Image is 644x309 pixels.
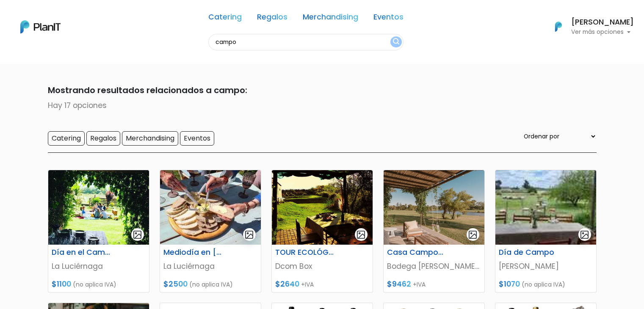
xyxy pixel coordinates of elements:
[48,170,149,292] a: gallery-light Día en el Campo La Luciérnaga $1100 (no aplica IVA)
[48,131,85,146] input: Catering
[387,261,481,272] p: Bodega [PERSON_NAME] Campotinto
[382,248,451,257] h6: Casa Campotinto
[303,14,358,24] a: Merchandising
[52,279,71,289] span: $1100
[544,16,634,38] button: PlanIt Logo [PERSON_NAME] Ver más opciones
[160,170,261,245] img: thumb_IMG-20220627-WA0021.jpg
[158,248,228,257] h6: Mediodía en [GEOGRAPHIC_DATA]
[271,170,373,292] a: gallery-light TOUR ECOLÓGICO - DÍA DE CAMPO EN EL HUMEDAL LA [PERSON_NAME] Dcom Box $2640 +IVA
[122,131,178,146] input: Merchandising
[499,279,520,289] span: $1070
[133,230,142,240] img: gallery-light
[494,248,563,257] h6: Día de Campo
[180,131,214,146] input: Eventos
[208,34,404,50] input: Buscá regalos, desayunos, y más
[413,280,426,289] span: +IVA
[272,170,373,245] img: thumb_La_Macarena__2_.jpg
[189,280,233,289] span: (no aplica IVA)
[270,248,340,257] h6: TOUR ECOLÓGICO - DÍA DE CAMPO EN EL HUMEDAL LA [PERSON_NAME]
[160,170,261,292] a: gallery-light Mediodía en [GEOGRAPHIC_DATA] La Luciérnaga $2500 (no aplica IVA)
[571,19,634,26] h6: [PERSON_NAME]
[48,100,597,111] p: Hay 17 opciones
[571,29,634,35] p: Ver más opciones
[549,17,568,36] img: PlanIt Logo
[73,280,116,289] span: (no aplica IVA)
[580,230,589,240] img: gallery-light
[384,170,484,245] img: thumb_Captura_de_pantalla_2023-07-20_143644.jpg
[373,14,404,24] a: Eventos
[356,230,366,240] img: gallery-light
[383,170,485,292] a: gallery-light Casa Campotinto Bodega [PERSON_NAME] Campotinto $9462 +IVA
[275,261,369,272] p: Dcom Box
[20,20,61,33] img: PlanIt Logo
[468,230,478,240] img: gallery-light
[301,280,314,289] span: +IVA
[495,170,597,292] a: gallery-light Día de Campo [PERSON_NAME] $1070 (no aplica IVA)
[48,84,597,97] p: Mostrando resultados relacionados a campo:
[522,280,565,289] span: (no aplica IVA)
[495,170,596,245] img: thumb_WhatsApp_Image_2025-08-19_at_19.37.06.jpeg
[244,230,254,240] img: gallery-light
[163,279,188,289] span: $2500
[499,261,593,272] p: [PERSON_NAME]
[393,38,399,46] img: search_button-432b6d5273f82d61273b3651a40e1bd1b912527efae98b1b7a1b2c0702e16a8d.svg
[208,14,242,24] a: Catering
[387,279,411,289] span: $9462
[257,14,287,24] a: Regalos
[86,131,120,146] input: Regalos
[163,261,257,272] p: La Luciérnaga
[48,170,149,245] img: thumb_IMG-20220627-WA0013.jpg
[275,279,299,289] span: $2640
[47,248,116,257] h6: Día en el Campo
[52,261,146,272] p: La Luciérnaga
